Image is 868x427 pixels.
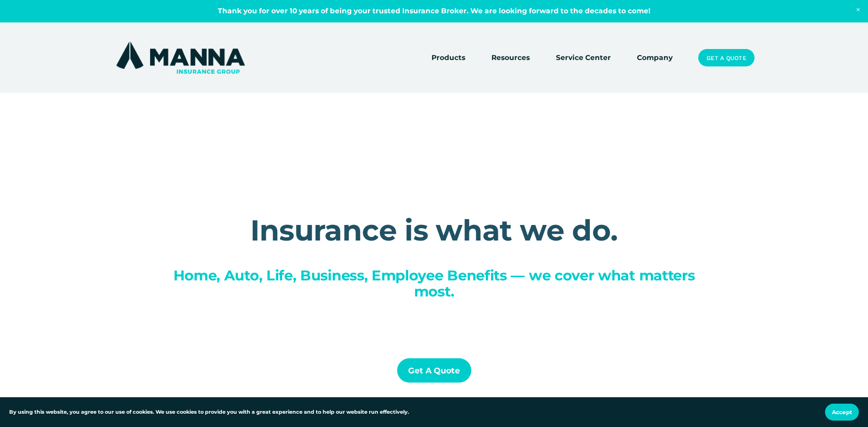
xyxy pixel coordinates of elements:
[637,51,673,64] a: Company
[556,51,611,64] a: Service Center
[832,409,852,416] span: Accept
[825,404,859,421] button: Accept
[431,51,465,64] a: folder dropdown
[250,213,618,248] strong: Insurance is what we do.
[491,52,530,64] span: Resources
[698,49,754,66] a: Get a Quote
[114,40,247,76] img: Manna Insurance Group
[431,52,465,64] span: Products
[397,358,471,383] a: Get a Quote
[491,51,530,64] a: folder dropdown
[173,267,699,300] span: Home, Auto, Life, Business, Employee Benefits — we cover what matters most.
[9,408,409,416] p: By using this website, you agree to our use of cookies. We use cookies to provide you with a grea...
